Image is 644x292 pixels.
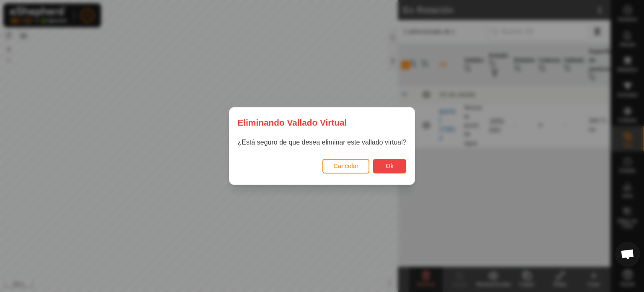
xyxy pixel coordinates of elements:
span: Ok [386,163,394,169]
span: Eliminando Vallado Virtual [238,116,347,129]
button: Cancelar [322,159,369,174]
div: Chat abierto [615,242,640,267]
p: ¿Está seguro de que desea eliminar este vallado virtual? [238,137,407,147]
span: Cancelar [333,163,358,169]
button: Ok [373,159,406,174]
